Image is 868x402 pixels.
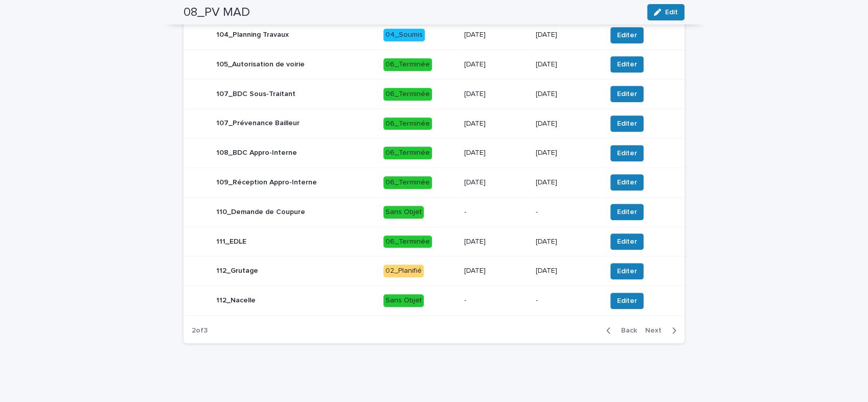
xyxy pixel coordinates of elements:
button: Editer [610,263,644,279]
span: Editer [617,89,637,99]
p: 104_Planning Travaux [216,31,289,39]
button: Editer [610,86,644,102]
button: Editer [610,204,644,220]
p: [DATE] [536,90,598,99]
div: 04_Soumis [383,29,425,41]
button: Next [641,326,684,335]
button: Editer [610,293,644,309]
p: [DATE] [464,60,528,69]
tr: 104_Planning Travaux04_Soumis[DATE][DATE]Editer [184,20,684,50]
p: [DATE] [536,238,598,246]
tr: 110_Demande de CoupureSans Objet--Editer [184,197,684,227]
p: 105_Autorisation de voirie [216,60,305,69]
span: Editer [617,30,637,40]
p: [DATE] [536,178,598,187]
span: Back [615,327,637,334]
button: Editer [610,56,644,73]
span: Editer [617,148,637,158]
span: Editer [617,59,637,69]
span: Editer [617,177,637,187]
div: 06_Terminée [383,117,432,130]
p: 112_Nacelle [216,296,256,305]
p: 110_Demande de Coupure [216,208,305,217]
span: Next [645,327,668,334]
p: [DATE] [464,267,528,275]
p: [DATE] [464,238,528,246]
span: Editer [617,237,637,247]
button: Editer [610,115,644,132]
span: Editer [617,266,637,276]
p: [DATE] [536,149,598,157]
p: 2 of 3 [184,318,216,343]
tr: 111_EDLE06_Terminée[DATE][DATE]Editer [184,227,684,256]
button: Editer [610,145,644,161]
p: [DATE] [464,31,528,39]
div: 02_Planifié [383,265,424,277]
p: [DATE] [464,178,528,187]
span: Editer [617,119,637,129]
tr: 107_Prévenance Bailleur06_Terminée[DATE][DATE]Editer [184,109,684,138]
span: Edit [665,9,678,16]
div: 06_Terminée [383,147,432,159]
tr: 107_BDC Sous-Traitant06_Terminée[DATE][DATE]Editer [184,79,684,109]
p: [DATE] [536,60,598,69]
div: 06_Terminée [383,58,432,71]
p: - [536,208,598,217]
p: [DATE] [464,90,528,99]
p: 111_EDLE [216,238,246,246]
p: 108_BDC Appro-Interne [216,149,297,157]
p: - [464,208,528,217]
tr: 105_Autorisation de voirie06_Terminée[DATE][DATE]Editer [184,50,684,79]
div: 06_Terminée [383,88,432,101]
button: Editer [610,233,644,250]
p: [DATE] [536,31,598,39]
p: [DATE] [536,267,598,275]
tr: 112_NacelleSans Objet--Editer [184,286,684,316]
span: Editer [617,296,637,306]
p: - [464,296,528,305]
tr: 112_Grutage02_Planifié[DATE][DATE]Editer [184,256,684,286]
p: [DATE] [536,120,598,128]
button: Back [598,326,641,335]
h2: 08_PV MAD [184,5,250,20]
button: Editer [610,27,644,43]
span: Editer [617,207,637,217]
p: 109_Réception Appro-Interne [216,178,317,187]
div: 06_Terminée [383,176,432,189]
tr: 109_Réception Appro-Interne06_Terminée[DATE][DATE]Editer [184,168,684,198]
div: Sans Objet [383,206,424,219]
p: - [536,296,598,305]
p: [DATE] [464,120,528,128]
button: Edit [647,4,684,20]
p: 112_Grutage [216,267,258,275]
div: Sans Objet [383,294,424,307]
p: [DATE] [464,149,528,157]
tr: 108_BDC Appro-Interne06_Terminée[DATE][DATE]Editer [184,138,684,168]
p: 107_Prévenance Bailleur [216,119,300,128]
button: Editer [610,174,644,191]
div: 06_Terminée [383,235,432,248]
p: 107_BDC Sous-Traitant [216,90,295,99]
